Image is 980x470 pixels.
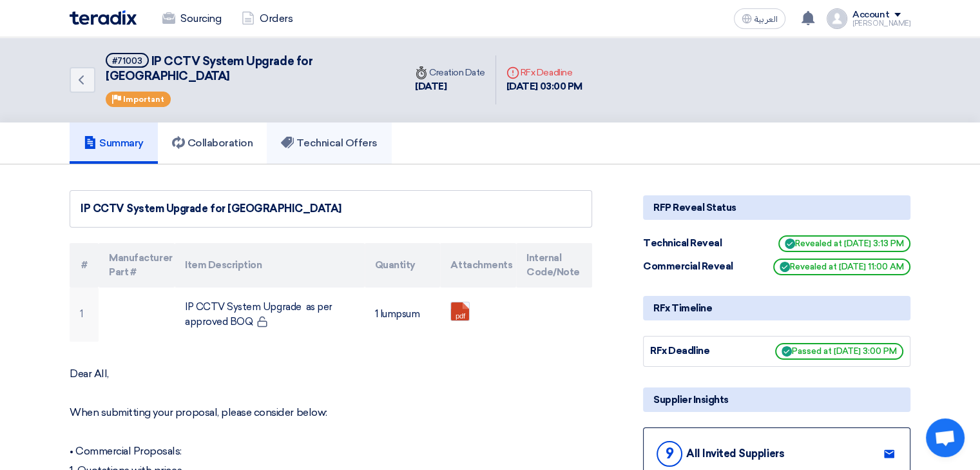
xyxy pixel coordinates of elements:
[778,235,910,252] span: Revealed at [DATE] 3:13 PM
[152,5,231,33] a: Sourcing
[852,20,910,27] div: [PERSON_NAME]
[365,243,441,288] th: Quantity
[506,66,582,79] div: RFx Deadline
[231,5,303,33] a: Orders
[657,441,682,467] div: 9
[106,54,312,83] span: IP CCTV System Upgrade for [GEOGRAPHIC_DATA]
[754,15,778,24] span: العربية
[172,137,253,150] h5: Collaboration
[123,95,164,104] span: Important
[775,343,903,360] span: Passed at [DATE] 3:00 PM
[84,137,144,150] h5: Summary
[70,406,592,419] p: When submitting your proposal, please consider below:
[415,66,485,79] div: Creation Date
[643,387,910,412] div: Supplier Insights
[686,447,784,460] div: All Invited Suppliers
[267,122,391,164] a: Technical Offers
[852,10,889,21] div: Account
[70,243,99,288] th: #
[440,243,516,288] th: Attachments
[70,10,137,25] img: Teradix logo
[70,367,592,380] p: Dear All,
[734,8,785,29] button: العربية
[643,236,740,251] div: Technical Reveal
[643,195,910,220] div: RFP Reveal Status
[158,122,267,164] a: Collaboration
[112,57,142,65] div: #71003
[415,79,485,94] div: [DATE]
[175,288,364,342] td: IP CCTV System Upgrade as per approved BOQ
[365,288,441,342] td: 1 lumpsum
[516,243,592,288] th: Internal Code/Note
[643,259,740,274] div: Commercial Reveal
[99,243,175,288] th: Manufacturer Part #
[70,445,592,458] p: • Commercial Proposals:
[70,288,99,342] td: 1
[106,53,389,84] h5: IP CCTV System Upgrade for Makkah Mall
[827,8,847,29] img: profile_test.png
[643,296,910,320] div: RFx Timeline
[281,137,377,150] h5: Technical Offers
[926,418,965,457] a: Open chat
[81,201,581,217] div: IP CCTV System Upgrade for [GEOGRAPHIC_DATA]
[650,344,747,358] div: RFx Deadline
[451,302,554,380] a: Makkah_Mall_IPCCTV_Upgrade__BOQ_1754815209126.pdf
[70,122,158,164] a: Summary
[175,243,364,288] th: Item Description
[506,79,582,94] div: [DATE] 03:00 PM
[773,259,910,275] span: Revealed at [DATE] 11:00 AM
